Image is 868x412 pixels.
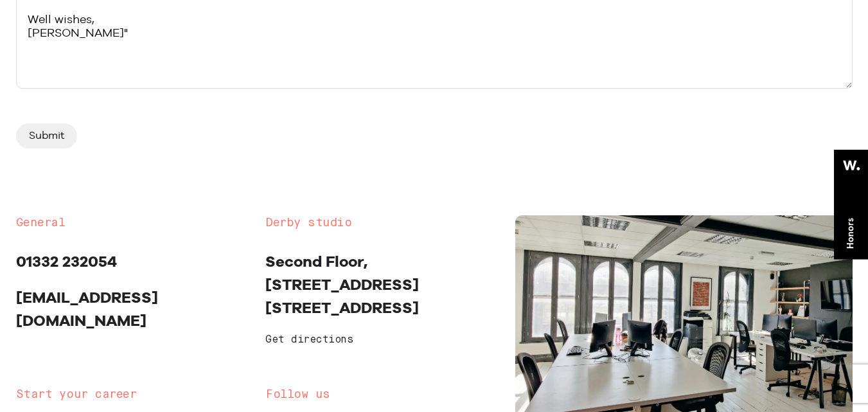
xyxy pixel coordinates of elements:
a: [EMAIL_ADDRESS][DOMAIN_NAME] [16,288,158,330]
a: Get directions [265,335,353,345]
h2: Start your career [16,387,247,402]
h2: General [16,215,247,231]
h2: Follow us [265,387,496,402]
h2: Derby studio [265,215,496,231]
p: Second Floor, [STREET_ADDRESS] [STREET_ADDRESS] [265,250,496,319]
input: Submit [16,123,77,148]
a: 01332 232054 [16,252,117,271]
